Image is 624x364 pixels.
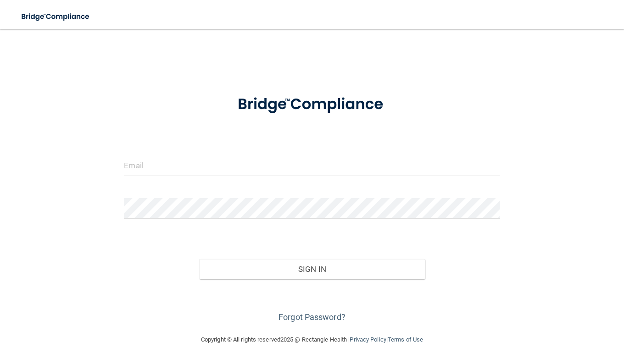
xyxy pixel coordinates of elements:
img: bridge_compliance_login_screen.278c3ca4.svg [222,84,403,125]
input: Email [124,155,500,176]
img: bridge_compliance_login_screen.278c3ca4.svg [14,7,98,26]
div: Copyright © All rights reserved 2025 @ Rectangle Health | | [145,325,479,354]
button: Sign In [199,259,425,279]
a: Terms of Use [388,336,423,343]
a: Forgot Password? [279,312,345,322]
a: Privacy Policy [350,336,386,343]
